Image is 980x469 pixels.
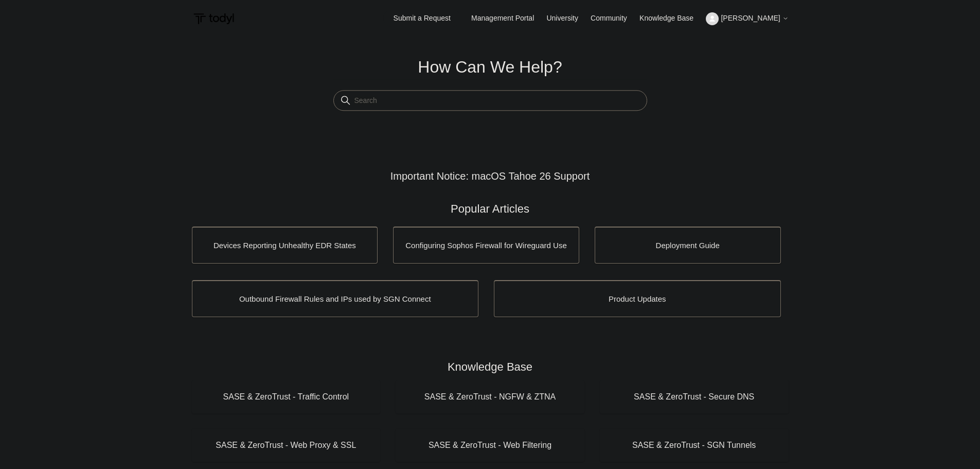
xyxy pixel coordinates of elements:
h2: Knowledge Base [192,358,789,375]
span: SASE & ZeroTrust - Traffic Control [207,391,365,403]
a: Devices Reporting Unhealthy EDR States [192,227,378,264]
a: Knowledge Base [639,13,704,24]
button: [PERSON_NAME] [706,12,788,25]
a: SASE & ZeroTrust - NGFW & ZTNA [396,380,584,413]
a: Submit a Request [383,10,461,27]
span: SASE & ZeroTrust - SGN Tunnels [615,439,773,451]
span: [PERSON_NAME] [721,14,780,22]
input: Search [333,91,647,111]
h2: Popular Articles [192,200,789,217]
span: SASE & ZeroTrust - Web Proxy & SSL [207,439,365,451]
a: Product Updates [494,280,781,317]
a: Important Notice: macOS Tahoe 26 Support [390,170,590,182]
a: Outbound Firewall Rules and IPs used by SGN Connect [192,280,479,317]
span: SASE & ZeroTrust - Secure DNS [615,391,773,403]
a: University [546,13,588,24]
a: SASE & ZeroTrust - Secure DNS [600,380,789,413]
a: Community [591,13,637,24]
a: Management Portal [471,13,544,24]
a: SASE & ZeroTrust - SGN Tunnels [600,429,789,462]
a: SASE & ZeroTrust - Web Proxy & SSL [192,429,381,462]
a: SASE & ZeroTrust - Traffic Control [192,380,381,413]
img: Todyl Support Center Help Center home page [192,9,236,28]
a: SASE & ZeroTrust - Web Filtering [396,429,584,462]
a: Deployment Guide [595,227,781,264]
h1: How Can We Help? [333,55,647,79]
a: Configuring Sophos Firewall for Wireguard Use [393,227,579,264]
span: SASE & ZeroTrust - Web Filtering [411,439,569,451]
span: SASE & ZeroTrust - NGFW & ZTNA [411,391,569,403]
